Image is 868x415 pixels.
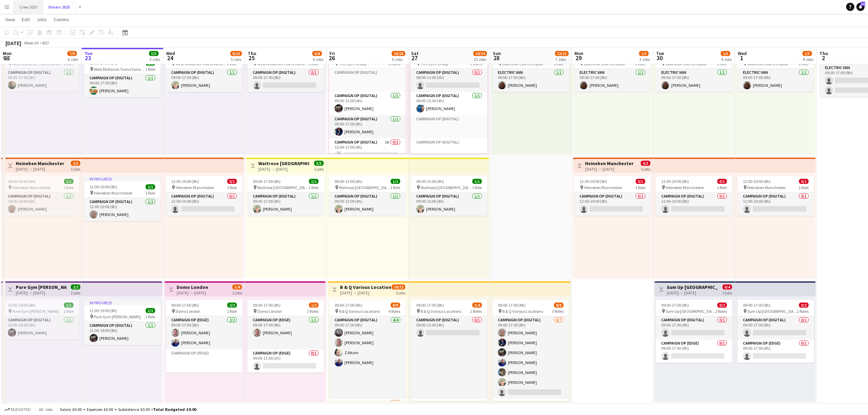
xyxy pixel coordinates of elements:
[84,300,161,345] app-job-card: In progress11:00-19:00 (8h)1/1 Pure Gym [PERSON_NAME]1 RoleCampaign Op (Digital)1/111:00-19:00 (8...
[585,166,634,172] div: [DATE] → [DATE]
[656,69,732,92] app-card-role: Electric Van1/109:00-17:00 (8h)[PERSON_NAME]
[2,69,79,92] app-card-role: Campaign Op (Digital)1/109:00-17:00 (8h)[PERSON_NAME]
[492,300,569,401] div: 09:00-17:00 (8h)8/9 B & Q Various Locations3 RolesCampaign Op (Digital)6/709:00-17:00 (8h)[PERSON...
[166,50,175,56] span: Wed
[247,52,324,92] app-job-card: 09:00-17:00 (8h)0/1 West Midlands Trains Various Locations1 RoleCampaign Op (Digital)0/109:00-17:...
[64,185,73,190] span: 1 Role
[717,185,727,190] span: 1 Role
[667,284,718,290] h3: Sum Up [GEOGRAPHIC_DATA]
[329,176,406,216] app-job-card: 09:00-13:00 (4h)1/1 Waitrose [GEOGRAPHIC_DATA]1 RoleCampaign Op (Digital)1/109:00-13:00 (4h)[PERS...
[149,51,159,56] span: 5/5
[656,300,732,363] div: 09:00-17:00 (8h)0/2 Sum Up [GEOGRAPHIC_DATA]2 RolesCampaign Op (Digital)0/109:00-17:00 (8h) Campa...
[502,309,543,314] span: B & Q Various Locations
[171,303,199,308] span: 09:00-17:00 (8h)
[2,176,79,216] div: 14:00-20:00 (6h)1/1 Heineken Manchester1 RoleCampaign Op (Digital)1/114:00-20:00 (6h)[PERSON_NAME]
[656,52,732,92] app-job-card: 09:00-17:00 (8h)1/1 Bountiful Cow Liverpool1 RoleElectric Van1/109:00-17:00 (8h)[PERSON_NAME]
[84,176,161,182] div: In progress
[492,52,569,92] app-job-card: 09:00-17:00 (8h)1/1 Bountiful Cow Liverpool1 RoleElectric Van1/109:00-17:00 (8h)[PERSON_NAME]
[721,57,732,62] div: 4 Jobs
[84,52,161,97] app-job-card: In progress09:00-17:00 (8h)1/1 West Midlands Trains Various Locations1 RoleCampaign Op (Digital)1...
[166,176,242,216] app-job-card: 12:00-20:00 (8h)0/1 Heineken Manchester1 RoleCampaign Op (Digital)0/112:00-20:00 (8h)
[8,179,36,184] span: 14:00-20:00 (6h)
[737,54,747,62] span: 1
[747,309,797,314] span: Sum Up [GEOGRAPHIC_DATA]
[146,184,155,189] span: 1/1
[166,300,242,373] app-job-card: 09:00-17:00 (8h)2/2 Domo London1 RoleCampaign Op (Edge)2/209:00-17:00 (8h)[PERSON_NAME][PERSON_NA...
[38,407,54,412] span: All jobs
[737,52,814,92] app-job-card: 09:00-17:00 (8h)1/1 Bountiful Cow Liverpool1 RoleElectric Van1/109:00-17:00 (8h)[PERSON_NAME]
[19,15,32,24] a: Edit
[641,161,650,166] span: 0/3
[411,176,487,216] app-job-card: 09:00-13:00 (4h)1/1 Waitrose [GEOGRAPHIC_DATA]1 RoleCampaign Op (Digital)1/109:00-13:00 (4h)[PERS...
[2,300,79,339] div: 10:00-18:00 (8h)1/1 Pure Gym [PERSON_NAME]1 RoleCampaign Op (Digital)1/110:00-18:00 (8h)[PERSON_N...
[71,290,80,295] div: 2 jobs
[94,190,132,196] span: Heineken Manchester
[574,52,651,92] div: 09:00-17:00 (8h)1/1 Bountiful Cow Liverpool1 RoleElectric Van1/109:00-17:00 (8h)[PERSON_NAME]
[64,309,73,314] span: 1 Role
[396,290,405,295] div: 3 jobs
[391,179,400,184] span: 1/1
[60,407,196,412] div: Salary £0.00 + Expenses £0.00 + Subsistence £0.00 =
[84,322,161,345] app-card-role: Campaign Op (Digital)1/111:00-19:00 (8h)[PERSON_NAME]
[307,309,318,314] span: 2 Roles
[573,54,583,62] span: 29
[247,176,324,216] app-job-card: 09:00-17:00 (8h)1/1 Waitrose [GEOGRAPHIC_DATA]1 RoleCampaign Op (Digital)1/109:00-17:00 (8h)[PERS...
[90,184,117,189] span: 12:00-20:00 (8h)
[391,303,400,308] span: 8/9
[232,290,242,295] div: 2 jobs
[470,309,482,314] span: 2 Roles
[411,52,487,153] app-job-card: 08:00-18:00 (10h)2/3 The Gym Group3 RolesCampaign Op (Digital)0/108:00-11:00 (3h) Campaign Op (Di...
[472,303,482,308] span: 3/4
[738,50,747,56] span: Wed
[54,16,69,23] span: Comms
[797,309,809,314] span: 2 Roles
[329,300,406,401] app-job-card: 09:00-17:00 (8h)8/9 B & Q Various Locations4 RolesCampaign Op (Digital)4/409:00-17:00 (8h)[PERSON...
[329,52,406,153] app-job-card: 09:00-17:00 (8h)2/3 The Gym Group3 RolesCampaign Op (Digital)Campaign Op (Digital)1/109:00-13:00 ...
[339,185,390,190] span: Waitrose [GEOGRAPHIC_DATA]
[737,69,814,92] app-card-role: Electric Van1/109:00-17:00 (8h)[PERSON_NAME]
[247,349,324,373] app-card-role: Campaign Op (Edge)0/109:00-11:00 (2h)
[666,309,715,314] span: Sum Up [GEOGRAPHIC_DATA]
[856,3,865,11] a: 39
[51,15,72,24] a: Comms
[799,185,809,190] span: 1 Role
[492,316,569,399] app-card-role: Campaign Op (Digital)6/709:00-17:00 (8h)[PERSON_NAME][PERSON_NAME][PERSON_NAME][PERSON_NAME][PERS...
[90,308,117,313] span: 11:00-19:00 (8h)
[3,50,12,56] span: Mon
[165,54,175,62] span: 24
[416,303,444,308] span: 09:00-17:00 (8h)
[661,179,689,184] span: 12:00-20:00 (8h)
[329,92,406,115] app-card-role: Campaign Op (Digital)1/109:00-13:00 (4h)[PERSON_NAME]
[329,138,406,162] app-card-role: Campaign Op (Digital)1A0/113:00-17:00 (4h)
[146,308,155,313] span: 1/1
[149,57,160,62] div: 5 Jobs
[411,92,487,115] app-card-role: Campaign Op (Digital)1/109:00-13:00 (4h)[PERSON_NAME]
[860,2,865,6] span: 39
[166,52,242,92] app-job-card: 09:00-17:00 (8h)1/1 West Midlands Trains Various Locations1 RoleCampaign Op (Digital)1/109:00-17:...
[329,50,335,56] span: Fri
[166,349,242,373] app-card-role-placeholder: Campaign Op (Edge)
[230,51,242,56] span: 8/10
[340,284,391,290] h3: B & Q Various Locations
[16,166,64,172] div: [DATE] → [DATE]
[335,303,362,308] span: 09:00-17:00 (8h)
[819,50,828,56] span: Thu
[166,192,242,216] app-card-role: Campaign Op (Digital)0/112:00-20:00 (8h)
[580,179,607,184] span: 12:00-20:00 (8h)
[411,316,487,399] app-card-role: Campaign Op (Digital)0/109:00-13:00 (4h)
[314,166,324,172] div: 3 jobs
[84,198,161,221] app-card-role: Campaign Op (Digital)1/112:00-20:00 (8h)[PERSON_NAME]
[247,54,256,62] span: 25
[737,176,814,216] app-job-card: 12:00-20:00 (8h)0/1 Heineken Manchester1 RoleCampaign Op (Digital)0/112:00-20:00 (8h)
[84,176,161,221] div: In progress12:00-20:00 (8h)1/1 Heineken Manchester1 RoleCampaign Op (Digital)1/112:00-20:00 (8h)[...
[71,166,80,172] div: 3 jobs
[2,192,79,216] app-card-role: Campaign Op (Digital)1/114:00-20:00 (6h)[PERSON_NAME]
[16,160,64,166] h3: Heineken Manchester
[492,69,569,92] app-card-role: Electric Van1/109:00-17:00 (8h)[PERSON_NAME]
[421,185,472,190] span: Waitrose [GEOGRAPHIC_DATA]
